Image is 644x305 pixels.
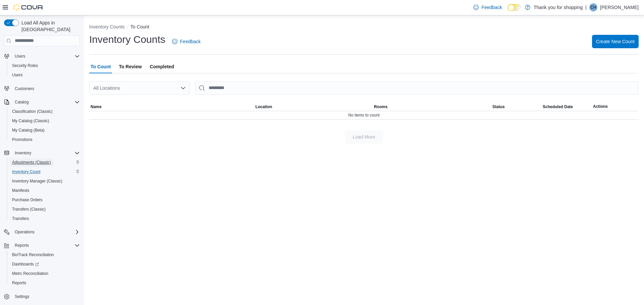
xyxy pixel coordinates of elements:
[89,33,165,46] h1: Inventory Counts
[91,60,111,73] span: To Count
[9,205,48,213] a: Transfers (Classic)
[9,270,80,278] span: Metrc Reconciliation
[9,168,80,176] span: Inventory Count
[12,252,54,257] span: BioTrack Reconciliation
[9,251,57,259] a: BioTrack Reconciliation
[7,269,83,278] button: Metrc Reconciliation
[89,23,639,31] nav: An example of EuiBreadcrumbs
[589,3,597,11] div: Christy Han
[596,38,635,45] span: Create New Count
[19,19,80,33] span: Load All Apps in [GEOGRAPHIC_DATA]
[89,24,125,29] button: Inventory Counts
[12,280,26,286] span: Reports
[9,117,52,125] a: My Catalog (Classic)
[9,71,25,79] a: Users
[254,103,372,111] button: Location
[9,62,41,70] a: Security Roles
[12,149,34,157] button: Inventory
[9,117,80,125] span: My Catalog (Classic)
[9,270,51,278] a: Metrc Reconciliation
[9,177,65,185] a: Inventory Manager (Classic)
[9,196,45,204] a: Purchase Orders
[7,186,83,195] button: Manifests
[534,3,583,11] p: Thank you for shopping
[12,63,38,68] span: Security Roles
[15,150,31,156] span: Inventory
[169,35,203,48] a: Feedback
[9,136,80,144] span: Promotions
[492,104,505,109] span: Status
[9,186,32,195] a: Manifests
[12,261,39,267] span: Dashboards
[593,104,608,109] span: Actions
[180,38,201,45] span: Feedback
[12,72,22,78] span: Users
[9,62,80,70] span: Security Roles
[7,135,83,144] button: Promotions
[9,279,80,287] span: Reports
[1,97,83,107] button: Catalog
[9,251,80,259] span: BioTrack Reconciliation
[9,260,80,268] span: Dashboards
[13,4,44,11] img: Cova
[9,215,80,223] span: Transfers
[7,167,83,176] button: Inventory Count
[9,107,80,116] span: Classification (Classic)
[12,98,80,106] span: Catalog
[12,149,80,157] span: Inventory
[15,229,35,235] span: Operations
[15,243,29,248] span: Reports
[12,197,43,203] span: Purchase Orders
[9,205,80,213] span: Transfers (Classic)
[12,118,49,124] span: My Catalog (Classic)
[1,148,83,158] button: Inventory
[541,103,592,111] button: Scheduled Date
[9,186,80,195] span: Manifests
[481,4,502,11] span: Feedback
[7,126,83,135] button: My Catalog (Beta)
[9,177,80,185] span: Inventory Manager (Classic)
[12,293,32,301] a: Settings
[7,195,83,205] button: Purchase Orders
[7,107,83,116] button: Classification (Classic)
[9,260,42,268] a: Dashboards
[7,214,83,223] button: Transfers
[12,128,45,133] span: My Catalog (Beta)
[471,1,504,14] a: Feedback
[9,71,80,79] span: Users
[255,104,272,109] span: Location
[12,228,80,236] span: Operations
[7,176,83,186] button: Inventory Manager (Classic)
[9,136,35,144] a: Promotions
[9,126,47,134] a: My Catalog (Beta)
[12,188,29,193] span: Manifests
[7,61,83,70] button: Security Roles
[130,24,149,29] button: To Count
[150,60,174,73] span: Completed
[374,104,388,109] span: Rooms
[7,116,83,126] button: My Catalog (Classic)
[12,85,37,93] a: Customers
[9,279,29,287] a: Reports
[12,109,53,114] span: Classification (Classic)
[7,205,83,214] button: Transfers (Classic)
[12,228,37,236] button: Operations
[15,99,29,105] span: Catalog
[180,85,186,91] button: Open list of options
[543,104,573,109] span: Scheduled Date
[12,178,62,184] span: Inventory Manager (Classic)
[12,160,51,165] span: Adjustments (Classic)
[7,278,83,288] button: Reports
[9,215,32,223] a: Transfers
[89,103,254,111] button: Name
[12,169,41,174] span: Inventory Count
[15,86,34,91] span: Customers
[9,168,43,176] a: Inventory Count
[1,227,83,237] button: Operations
[491,103,541,111] button: Status
[1,84,83,93] button: Customers
[600,3,639,11] p: [PERSON_NAME]
[590,3,596,11] span: CH
[9,196,80,204] span: Purchase Orders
